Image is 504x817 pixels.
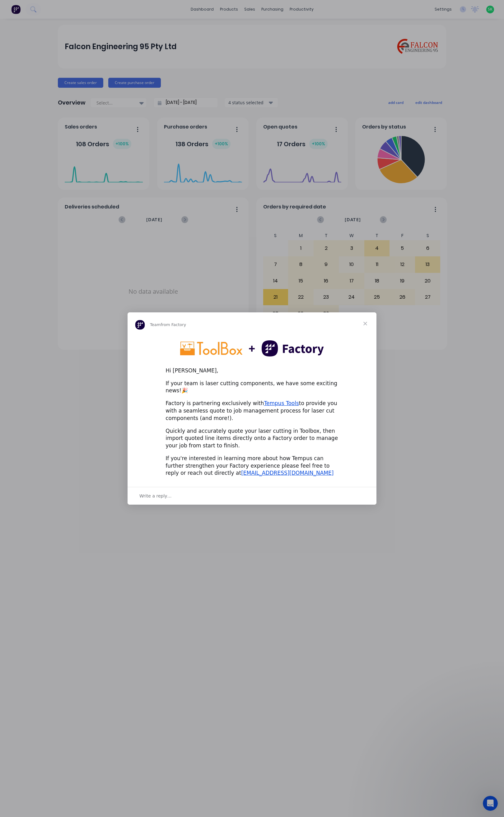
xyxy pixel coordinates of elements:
[166,367,338,375] div: Hi [PERSON_NAME],
[166,427,338,450] div: Quickly and accurately quote your laser cutting in Toolbox, then import quoted line items directl...
[241,470,334,476] a: [EMAIL_ADDRESS][DOMAIN_NAME]
[150,322,161,327] span: Team
[166,400,338,422] div: Factory is partnering exclusively with to provide you with a seamless quote to job management pro...
[354,312,376,335] span: Close
[135,320,145,330] img: Profile image for Team
[264,400,299,406] a: Tempus Tools
[139,492,172,500] span: Write a reply…
[161,322,186,327] span: from Factory
[166,380,338,395] div: If your team is laser cutting components, we have some exciting news!🎉
[166,455,338,477] div: If you're interested in learning more about how Tempus can further strengthen your Factory experi...
[128,487,376,505] div: Open conversation and reply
